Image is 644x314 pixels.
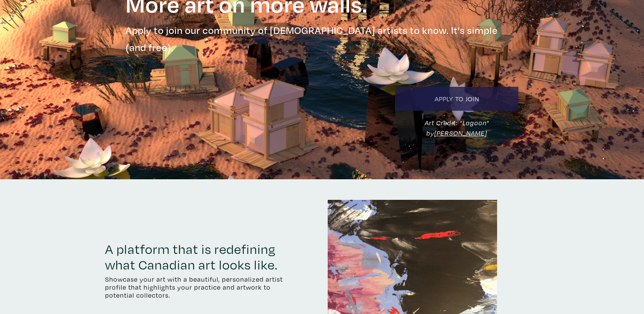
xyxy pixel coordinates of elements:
p: Showcase your art with a beautiful, personalized artist profile that highlights your practice and... [105,276,286,299]
div: Apply to join our community of [DEMOGRAPHIC_DATA] artists to know. It’s simple (and free). [120,22,524,56]
div: Art Credit: "Lagoon" by [389,118,524,138]
a: Apply to Join [395,87,518,111]
a: [PERSON_NAME] [434,129,487,137]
